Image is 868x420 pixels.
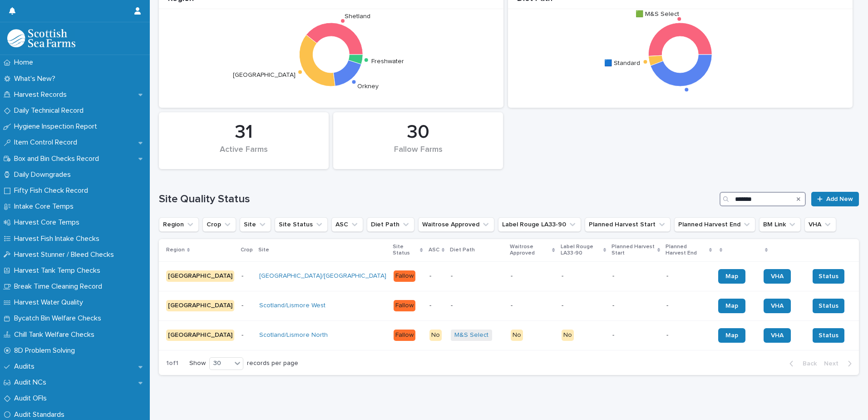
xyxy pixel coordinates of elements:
[159,217,199,232] button: Region
[357,83,379,90] text: Orkney
[10,410,72,419] p: Audit Standards
[10,155,106,163] p: Box and Bin Checks Record
[159,320,859,350] tr: [GEOGRAPHIC_DATA]-Scotland/Lismore North FallowNoM&S Select NoNo--MapVHAStatus
[764,269,791,284] a: VHA
[764,299,791,313] a: VHA
[771,303,784,309] span: VHA
[159,291,859,320] tr: [GEOGRAPHIC_DATA]-Scotland/Lismore West Fallow------MapVHAStatus
[258,245,269,255] p: Site
[666,242,707,259] p: Planned Harvest End
[174,121,313,144] div: 31
[819,331,838,340] span: Status
[612,331,659,339] p: -
[166,270,234,282] div: [GEOGRAPHIC_DATA]
[612,272,659,280] p: -
[718,269,745,284] a: Map
[10,394,54,403] p: Audit OFIs
[159,352,186,375] p: 1 of 1
[349,145,488,164] div: Fallow Farms
[511,272,554,280] p: -
[612,302,659,310] p: -
[429,245,439,255] p: ASC
[498,217,581,232] button: Label Rouge LA33-90
[429,330,442,341] div: No
[394,300,415,311] div: Fallow
[166,245,185,255] p: Region
[10,250,121,259] p: Harvest Stunner / Bleed Checks
[718,299,745,313] a: Map
[345,13,370,20] text: Shetland
[159,193,716,206] h1: Site Quality Status
[10,170,78,179] p: Daily Downgrades
[804,217,836,232] button: VHA
[7,29,75,47] img: mMrefqRFQpe26GRNOUkG
[174,145,313,164] div: Active Farms
[764,328,791,343] a: VHA
[562,330,574,341] div: No
[604,59,640,67] text: 🟦 Standard
[10,362,42,371] p: Audits
[819,301,838,310] span: Status
[819,272,838,281] span: Status
[10,298,90,307] p: Harvest Water Quality
[612,242,655,259] p: Planned Harvest Start
[10,218,87,227] p: Harvest Core Temps
[10,235,107,243] p: Harvest Fish Intake Checks
[210,359,232,368] div: 30
[771,332,784,339] span: VHA
[259,272,386,280] a: [GEOGRAPHIC_DATA]/[GEOGRAPHIC_DATA]
[394,270,415,282] div: Fallow
[811,192,859,206] a: Add New
[771,273,784,280] span: VHA
[242,331,252,339] p: -
[259,331,328,339] a: Scotland/Lismore North
[720,192,806,206] div: Search
[166,300,234,311] div: [GEOGRAPHIC_DATA]
[349,121,488,144] div: 30
[189,360,206,367] p: Show
[10,266,108,275] p: Harvest Tank Temp Checks
[561,242,602,259] p: Label Rouge LA33-90
[10,138,84,147] p: Item Control Record
[725,303,738,309] span: Map
[451,302,503,310] p: -
[759,217,801,232] button: BM Link
[10,106,91,115] p: Daily Technical Record
[10,58,40,67] p: Home
[725,332,738,339] span: Map
[797,360,817,367] span: Back
[371,58,404,64] text: Freshwater
[725,273,738,280] span: Map
[429,272,444,280] p: -
[674,217,755,232] button: Planned Harvest End
[454,331,488,339] a: M&S Select
[10,330,102,339] p: Chill Tank Welfare Checks
[718,328,745,343] a: Map
[159,261,859,291] tr: [GEOGRAPHIC_DATA]-[GEOGRAPHIC_DATA]/[GEOGRAPHIC_DATA] Fallow------MapVHAStatus
[10,202,81,211] p: Intake Core Temps
[429,302,444,310] p: -
[10,346,82,355] p: 8D Problem Solving
[451,272,503,280] p: -
[511,330,523,341] div: No
[666,302,711,310] p: -
[275,217,328,232] button: Site Status
[562,272,606,280] p: -
[666,331,711,339] p: -
[247,360,298,367] p: records per page
[824,360,844,367] span: Next
[585,217,671,232] button: Planned Harvest Start
[240,217,271,232] button: Site
[813,269,844,284] button: Status
[367,217,414,232] button: Diet Path
[202,217,236,232] button: Crop
[242,272,252,280] p: -
[826,196,853,202] span: Add New
[511,302,554,310] p: -
[820,360,859,368] button: Next
[510,242,550,259] p: Waitrose Approved
[418,217,494,232] button: Waitrose Approved
[562,302,606,310] p: -
[813,328,844,343] button: Status
[331,217,363,232] button: ASC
